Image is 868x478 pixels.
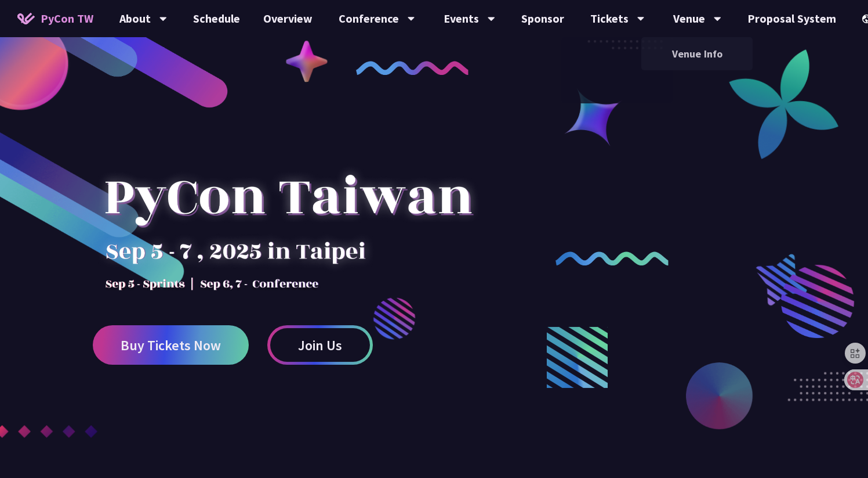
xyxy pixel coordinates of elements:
[6,4,105,33] a: PyCon TW
[356,61,469,75] img: curly-1.ebdbada.png
[555,251,669,265] img: curly-2.e802c9f.png
[41,10,93,27] span: PyCon TW
[121,338,221,353] span: Buy Tickets Now
[17,13,35,24] img: Home icon of PyCon TW 2025
[641,40,753,67] a: Venue Info
[267,325,373,365] a: Join Us
[298,338,342,353] span: Join Us
[93,325,249,365] a: Buy Tickets Now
